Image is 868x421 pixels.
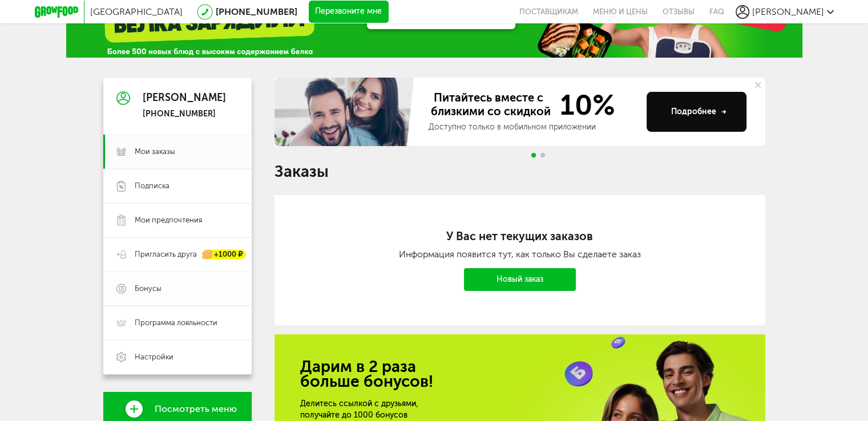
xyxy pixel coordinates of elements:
[429,122,637,133] div: Доступно только в мобильном приложении
[103,203,252,237] a: Мои предпочтения
[300,359,740,389] h2: Дарим в 2 раза больше бонусов!
[274,78,417,146] img: family-banner.579af9d.jpg
[135,318,217,328] span: Программа лояльности
[135,181,169,191] span: Подписка
[309,1,389,23] button: Перезвоните мне
[103,340,252,374] a: Настройки
[531,153,536,157] span: Go to slide 1
[103,135,252,169] a: Мои заказы
[464,268,576,291] a: Новый заказ
[135,284,162,294] span: Бонусы
[216,6,297,17] a: [PHONE_NUMBER]
[103,272,252,306] a: Бонусы
[103,169,252,203] a: Подписка
[90,6,183,17] span: [GEOGRAPHIC_DATA]
[135,147,175,157] span: Мои заказы
[143,92,226,104] div: [PERSON_NAME]
[320,249,720,260] div: Информация появится тут, как только Вы сделаете заказ
[135,249,197,260] span: Пригласить друга
[135,215,202,225] span: Мои предпочтения
[671,106,726,118] div: Подробнее
[553,91,615,119] span: 10%
[320,229,720,243] h2: У Вас нет текущих заказов
[752,6,824,17] span: [PERSON_NAME]
[103,237,252,272] a: Пригласить друга +1000 ₽
[647,92,746,132] button: Подробнее
[274,164,765,179] h1: Заказы
[155,404,237,414] span: Посмотреть меню
[540,153,545,157] span: Go to slide 2
[143,109,226,119] div: [PHONE_NUMBER]
[429,91,553,119] span: Питайтесь вместе с близкими со скидкой
[103,306,252,340] a: Программа лояльности
[135,352,173,362] span: Настройки
[203,250,246,260] div: +1000 ₽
